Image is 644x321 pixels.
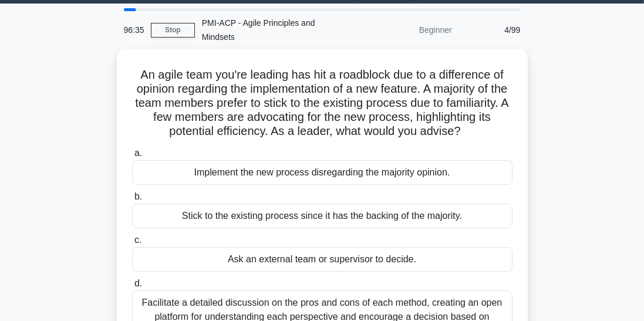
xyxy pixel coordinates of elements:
[134,191,142,201] span: b.
[134,235,141,245] span: c.
[131,67,514,139] h5: An agile team you're leading has hit a roadblock due to a difference of opinion regarding the imp...
[132,204,512,228] div: Stick to the existing process since it has the backing of the majority.
[134,278,142,288] span: d.
[117,18,151,42] div: 96:35
[459,18,528,42] div: 4/99
[134,148,142,158] span: a.
[132,247,512,272] div: Ask an external team or supervisor to decide.
[151,23,195,38] a: Stop
[132,160,512,185] div: Implement the new process disregarding the majority opinion.
[356,18,459,42] div: Beginner
[195,11,356,49] div: PMI-ACP - Agile Principles and Mindsets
